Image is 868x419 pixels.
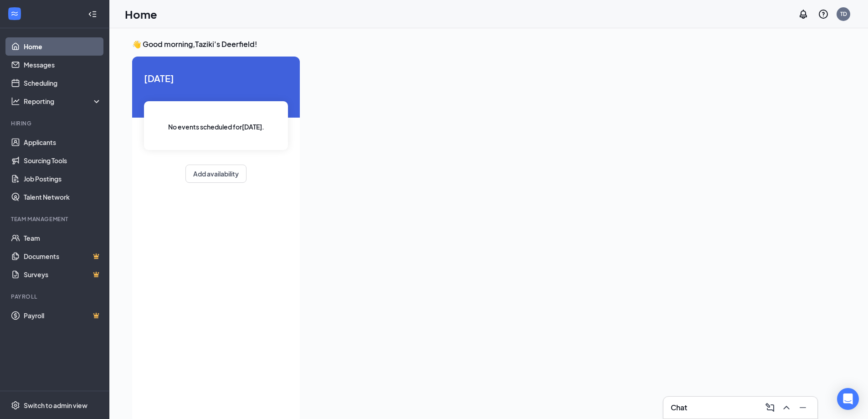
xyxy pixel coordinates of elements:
a: Applicants [24,133,102,151]
button: ComposeMessage [763,400,777,415]
a: Home [24,37,102,56]
h3: Chat [671,403,687,413]
div: Reporting [24,97,102,106]
a: PayrollCrown [24,306,102,325]
a: DocumentsCrown [24,247,102,265]
svg: ChevronUp [781,402,792,413]
div: TD [840,10,847,18]
div: Team Management [11,215,100,223]
button: ChevronUp [779,400,794,415]
button: Add availability [185,165,247,183]
a: Talent Network [24,188,102,206]
div: Hiring [11,119,100,127]
span: [DATE] [144,71,288,85]
svg: WorkstreamLogo [10,9,19,18]
svg: Settings [11,401,20,410]
div: Payroll [11,293,100,300]
svg: QuestionInfo [818,9,829,20]
a: Sourcing Tools [24,151,102,170]
span: No events scheduled for [DATE] . [168,122,264,132]
svg: Collapse [88,10,97,19]
a: Team [24,229,102,247]
h1: Home [125,6,157,22]
div: Switch to admin view [24,401,87,410]
h3: 👋 Good morning, Taziki's Deerfield ! [132,39,817,49]
a: Job Postings [24,170,102,188]
a: Messages [24,56,102,74]
svg: Analysis [11,97,20,106]
button: Minimize [796,400,810,415]
svg: ComposeMessage [765,402,776,413]
a: SurveysCrown [24,265,102,284]
svg: Notifications [798,9,809,20]
svg: Minimize [797,402,808,413]
a: Scheduling [24,74,102,92]
div: Open Intercom Messenger [837,388,859,410]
